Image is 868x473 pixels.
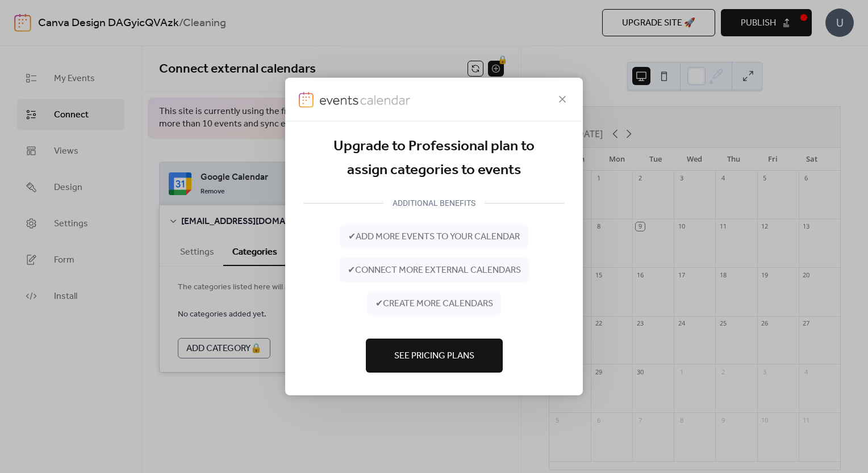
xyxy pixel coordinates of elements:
span: See Pricing Plans [394,349,474,363]
div: Upgrade to Professional plan to assign categories to events [303,135,565,182]
span: ✔ add more events to your calendar [348,230,520,244]
button: See Pricing Plans [366,339,503,373]
img: logo-icon [299,92,314,108]
img: logo-type [319,92,411,108]
span: ✔ create more calendars [375,297,493,311]
div: ADDITIONAL BENEFITS [383,196,485,210]
span: ✔ connect more external calendars [348,264,521,277]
